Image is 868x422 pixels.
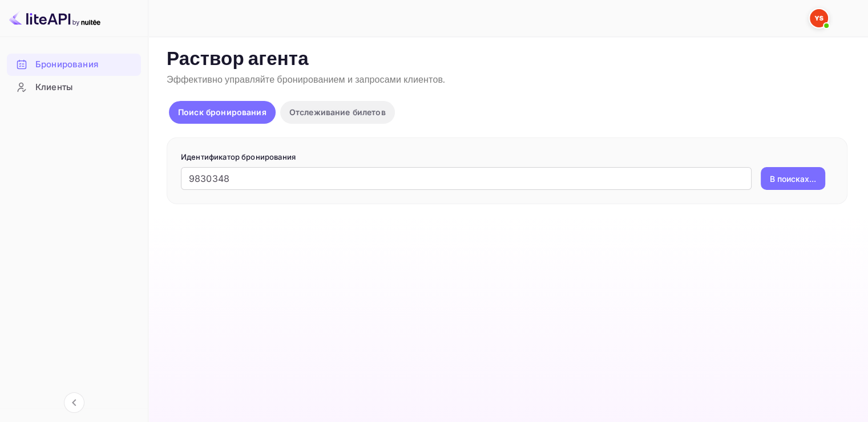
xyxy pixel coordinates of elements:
[7,54,141,75] a: Бронирования
[7,76,141,99] div: Клиенты
[181,167,752,190] input: Введите идентификатор бронирования (например, 63782194)
[167,74,445,86] ya-tr-span: Эффективно управляйте бронированием и запросами клиентов.
[810,9,828,27] img: Служба Поддержки Яндекса
[35,58,98,71] ya-tr-span: Бронирования
[64,392,84,413] button: Свернуть навигацию
[770,173,816,185] ya-tr-span: В поисках...
[761,167,825,190] button: В поисках...
[181,152,296,161] ya-tr-span: Идентификатор бронирования
[289,107,386,117] ya-tr-span: Отслеживание билетов
[7,76,141,98] a: Клиенты
[178,107,267,117] ya-tr-span: Поиск бронирования
[35,81,72,94] ya-tr-span: Клиенты
[9,9,100,27] img: Логотип LiteAPI
[167,47,309,72] ya-tr-span: Раствор агента
[7,54,141,76] div: Бронирования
